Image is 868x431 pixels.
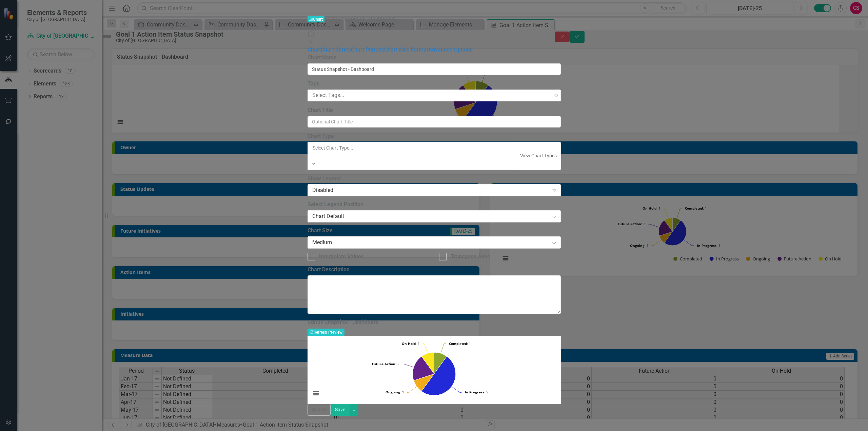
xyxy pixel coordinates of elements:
[308,133,561,140] label: Chart Type
[308,329,344,336] button: Refresh Preview
[308,319,561,325] h3: Status Snapshot - Dashboard
[312,187,549,194] div: Disabled
[422,357,456,395] path: In Progress, 5.
[308,106,561,114] label: Chart Title
[413,357,434,380] path: Future Action, 2.
[312,213,549,220] div: Chart Default
[308,266,561,274] label: Chart Description
[465,390,484,394] tspan: In Progress
[308,336,561,404] svg: Interactive chart
[308,54,561,62] label: Chart Name
[386,390,400,394] tspan: Ongoing
[308,404,331,416] button: Cancel
[321,46,351,53] a: Chart Series
[372,361,395,366] tspan: Future Action
[319,253,364,261] div: Interpolate Values
[414,374,434,391] path: Ongoing, 1.
[449,341,471,346] text: : 1
[308,175,561,183] label: Show Legend
[402,341,420,346] text: : 1
[311,389,321,398] button: View chart menu, Chart
[312,239,549,247] div: Medium
[308,46,321,53] a: Chart
[402,341,416,346] tspan: On Hold
[324,16,395,22] span: Status Snapshot - Dashboard
[308,336,561,404] div: Chart. Highcharts interactive chart.
[313,144,511,151] div: Select Chart Type...
[386,390,404,394] text: : 1
[308,201,561,209] label: Select Legend Position
[308,16,325,22] span: Chart
[372,361,399,366] text: : 2
[516,142,561,170] button: View Chart Types
[422,352,434,374] path: On Hold, 1.
[428,46,473,53] a: Advanced Options
[308,227,561,235] label: Chart Size
[308,80,561,88] label: Tags
[308,116,561,128] input: Optional Chart Title
[449,341,467,346] tspan: Completed
[434,352,446,374] path: Completed, 1.
[465,390,488,394] text: : 5
[351,46,384,53] a: Chart Periods
[384,46,428,53] a: Chart Axis Format
[331,404,350,416] button: Save
[451,253,490,261] div: Transpose Axes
